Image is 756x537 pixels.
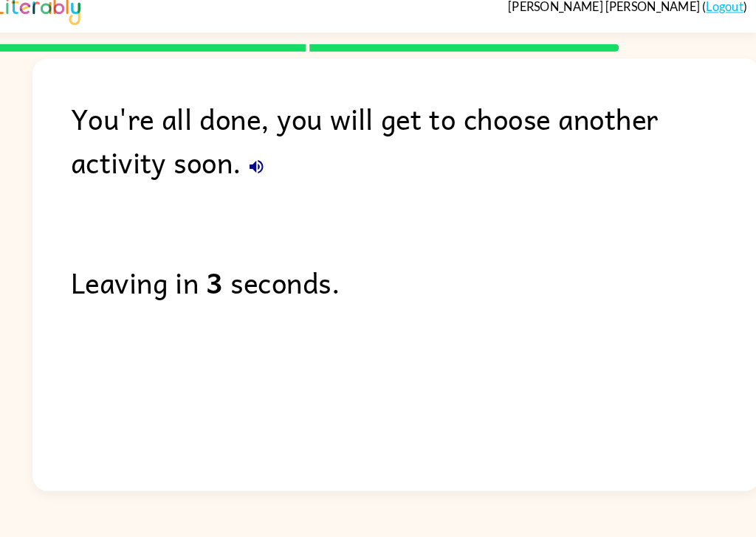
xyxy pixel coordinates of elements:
div: Leaving in seconds. [85,267,756,310]
div: ( ) [511,13,743,27]
span: [PERSON_NAME] [PERSON_NAME] [511,13,700,27]
a: Logout [704,13,740,27]
b: 3 [217,267,233,310]
img: Literably [13,6,94,38]
div: You're all done, you will get to choose another activity soon. [85,108,756,193]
